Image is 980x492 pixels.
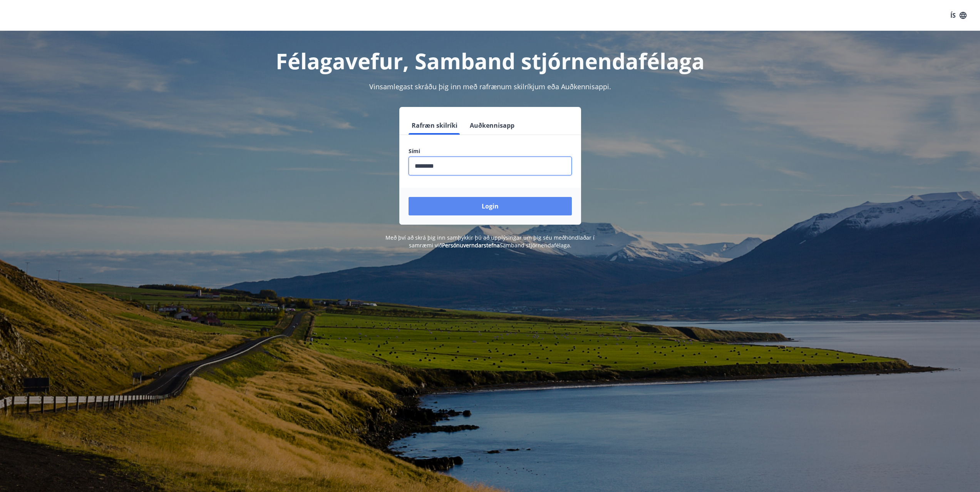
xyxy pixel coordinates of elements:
button: Auðkennisapp [467,116,518,135]
a: Persónuverndarstefna [442,242,500,249]
button: Rafræn skilríki [409,116,461,135]
h1: Félagavefur, Samband stjórnendafélaga [222,46,758,75]
span: Vinsamlegast skráðu þig inn með rafrænum skilríkjum eða Auðkennisappi. [369,82,611,91]
span: Með því að skrá þig inn samþykkir þú að upplýsingar um þig séu meðhöndlaðar í samræmi við Samband... [385,234,595,249]
label: Sími [409,147,572,155]
button: Login [409,197,572,215]
button: ÍS [946,8,971,22]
